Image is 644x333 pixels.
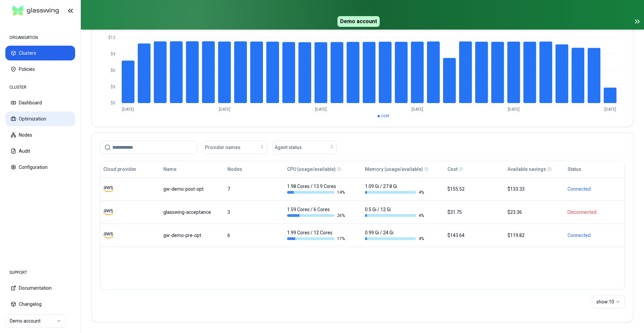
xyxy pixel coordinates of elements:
[447,209,501,216] div: $31.75
[227,186,281,192] div: 7
[508,107,520,112] tspan: [DATE]
[103,184,113,194] img: aws
[287,162,336,176] button: CPU (usage/available)
[507,209,561,216] div: $23.36
[122,107,134,112] tspan: [DATE]
[365,213,424,218] div: 4 %
[163,186,221,192] div: gw-demo-post-opt
[275,144,302,151] span: Agent status
[568,232,622,239] div: Connected
[412,107,423,112] tspan: [DATE]
[5,81,75,94] div: CLUSTER
[507,186,561,192] div: $133.33
[568,186,622,192] div: Connected
[205,144,240,151] span: Provider names
[365,206,424,218] div: 0.5 Gi / 12 Gi
[10,3,62,19] img: GlassWing
[163,209,221,216] div: glasswing-acceptance
[507,162,546,176] button: Available savings
[287,213,346,218] div: 26 %
[5,144,75,158] button: Audit
[227,232,281,239] div: 6
[5,281,75,295] button: Documentation
[365,183,424,195] div: 1.09 Gi / 27.8 Gi
[111,101,115,105] tspan: $0
[287,206,346,218] div: 1.59 Cores / 6 Cores
[5,160,75,175] button: Configuration
[315,107,327,112] tspan: [DATE]
[365,162,423,176] button: Memory (usage/available)
[5,46,75,60] button: Clusters
[203,141,267,154] button: Provider names
[5,297,75,312] button: Changelog
[219,107,230,112] tspan: [DATE]
[287,190,346,195] div: 14 %
[108,35,115,40] tspan: $12
[227,162,242,176] button: Nodes
[568,166,581,173] div: Status
[5,95,75,110] button: Dashboard
[103,230,113,240] img: aws
[381,113,389,118] span: cost
[103,162,137,176] button: Cloud provider
[568,209,622,216] div: Disconnected
[447,186,501,192] div: $155.52
[507,232,561,239] div: $119.82
[365,190,424,195] div: 4 %
[5,266,75,279] div: SUPPORT
[227,209,281,216] div: 3
[5,31,75,44] div: ORGANISATION
[365,236,424,241] div: 4 %
[111,68,115,73] tspan: $6
[5,128,75,142] button: Nodes
[5,111,75,126] button: Optimization
[272,141,337,154] button: Agent status
[5,62,75,77] button: Policies
[111,85,115,89] tspan: $3
[365,229,424,241] div: 0.99 Gi / 24 Gi
[111,52,115,56] tspan: $9
[287,183,346,195] div: 1.98 Cores / 13.9 Cores
[604,107,616,112] tspan: [DATE]
[337,16,380,27] span: Demo account
[103,207,113,217] img: aws
[287,229,346,241] div: 1.99 Cores / 12 Cores
[163,232,221,239] div: gw-demo-pre-opt
[287,236,346,241] div: 17 %
[163,162,176,176] button: Name
[447,232,501,239] div: $143.64
[447,162,458,176] button: Cost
